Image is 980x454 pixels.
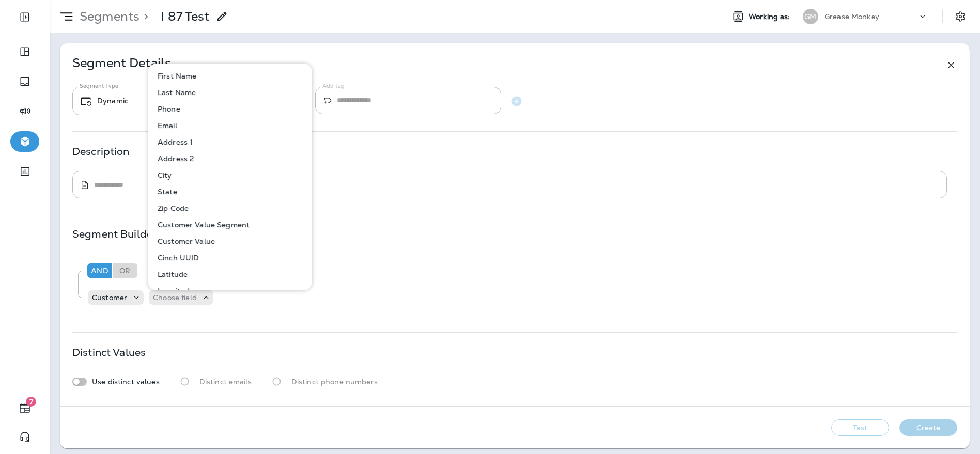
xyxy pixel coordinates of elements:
p: Customer Value Segment [153,220,250,228]
button: Phone [149,100,312,117]
p: Email [153,121,177,129]
p: Address 2 [153,154,194,162]
button: Create [899,419,957,436]
p: Latitude [153,270,188,278]
span: 7 [26,397,36,407]
button: Address 1 [149,133,312,150]
div: GM [803,9,818,24]
button: Test [831,419,889,436]
p: I 87 Test [161,9,209,24]
button: Last Name [149,84,312,100]
button: Cinch UUID [149,249,312,265]
div: Dynamic [80,95,167,107]
p: Distinct emails [199,378,252,386]
button: Customer Value [149,232,312,249]
button: Address 2 [149,150,312,166]
button: Latitude [149,265,312,282]
button: Customer Value Segment [149,216,312,232]
p: Phone [153,104,180,113]
span: Working as: [749,12,792,21]
p: Segments [75,9,139,24]
button: Longitude [149,282,312,299]
p: Cinch UUID [153,253,199,261]
p: State [153,187,177,195]
p: City [153,170,172,179]
p: Description [72,147,130,155]
p: Grease Monkey [825,12,879,21]
p: Address 1 [153,137,193,146]
button: First Name [149,67,312,84]
p: Distinct Values [72,348,146,356]
p: Use distinct values [92,378,160,386]
div: Or [113,263,137,278]
button: City [149,166,312,183]
button: Expand Sidebar [10,7,39,27]
label: Segment Type [80,82,118,90]
p: Distinct phone numbers [291,378,378,386]
label: Add tag [322,82,345,90]
p: Customer [92,293,127,302]
p: Longitude [153,286,194,294]
p: > [139,9,148,24]
p: Segment Details [72,59,171,71]
p: Customer Value [153,237,215,245]
p: Segment Builder [72,230,157,238]
p: First Name [153,71,196,80]
p: Choose field [153,293,197,302]
div: And [87,263,112,278]
p: Zip Code [153,203,189,212]
button: Email [149,117,312,133]
p: Last Name [153,88,196,96]
button: 7 [10,398,39,418]
button: Zip Code [149,199,312,216]
button: State [149,183,312,199]
button: Settings [951,7,970,26]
